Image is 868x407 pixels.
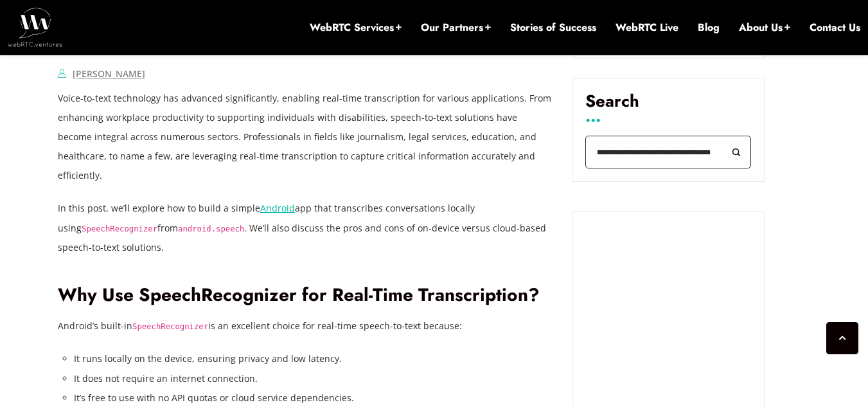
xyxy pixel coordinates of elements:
li: It does not require an internet connection. [74,369,553,388]
p: In this post, we’ll explore how to build a simple app that transcribes conversations locally usin... [58,199,553,257]
a: Stories of Success [510,21,596,35]
h2: Why Use SpeechRecognizer for Real-Time Transcription? [58,284,553,307]
a: WebRTC Live [616,21,678,35]
a: Blog [698,21,720,35]
p: Android’s built-in is an excellent choice for real-time speech-to-text because: [58,316,553,336]
code: SpeechRecognizer [82,224,157,233]
a: WebRTC Services [310,21,402,35]
a: Contact Us [810,21,860,35]
button: Search [722,136,751,168]
a: Our Partners [421,21,491,35]
label: Search [585,91,751,121]
p: Voice-to-text technology has advanced significantly, enabling real-time transcription for various... [58,89,553,185]
a: Android [260,202,295,214]
code: android.speech [178,224,244,233]
li: It runs locally on the device, ensuring privacy and low latency. [74,349,553,368]
a: About Us [739,21,790,35]
img: WebRTC.ventures [8,8,62,46]
iframe: Embedded CTA [585,225,751,396]
code: SpeechRecognizer [132,322,208,331]
a: [PERSON_NAME] [73,68,145,80]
